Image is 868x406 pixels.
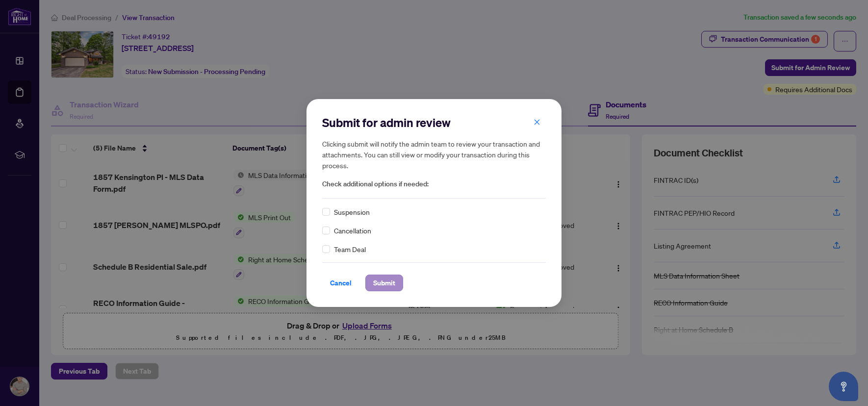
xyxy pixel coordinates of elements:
span: Team Deal [334,244,366,254]
button: Cancel [322,275,359,291]
span: Check additional options if needed: [322,178,546,190]
h2: Submit for admin review [322,115,546,130]
button: Open asap [829,372,858,401]
span: Cancel [330,275,352,291]
span: close [534,119,540,126]
span: Suspension [334,206,370,217]
span: Cancellation [334,225,371,236]
button: Submit [365,275,403,291]
span: Submit [373,275,395,291]
h5: Clicking submit will notify the admin team to review your transaction and attachments. You can st... [322,138,546,171]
